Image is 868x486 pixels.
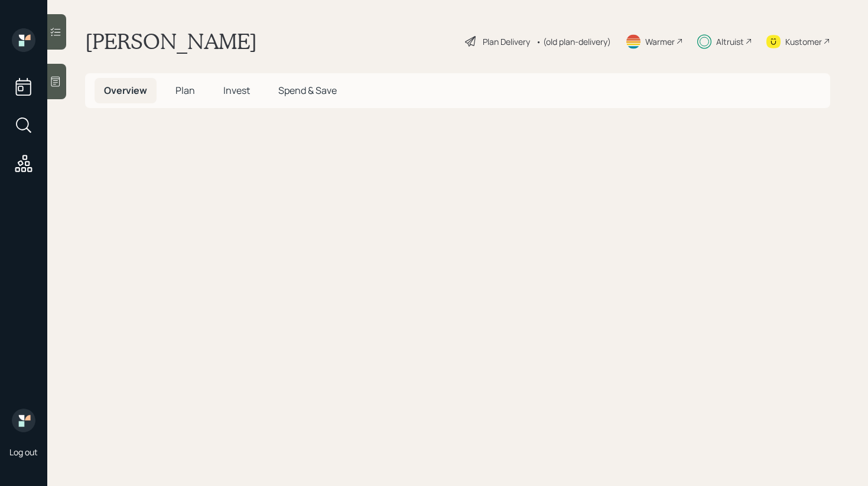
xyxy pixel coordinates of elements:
div: Kustomer [785,35,822,48]
div: Plan Delivery [483,35,530,48]
img: retirable_logo.png [12,409,35,432]
div: Warmer [645,35,675,48]
span: Overview [104,84,147,97]
div: • (old plan-delivery) [536,35,611,48]
span: Spend & Save [278,84,337,97]
h1: [PERSON_NAME] [85,28,257,54]
span: Plan [175,84,195,97]
span: Invest [223,84,250,97]
div: Log out [9,446,38,458]
div: Altruist [716,35,744,48]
